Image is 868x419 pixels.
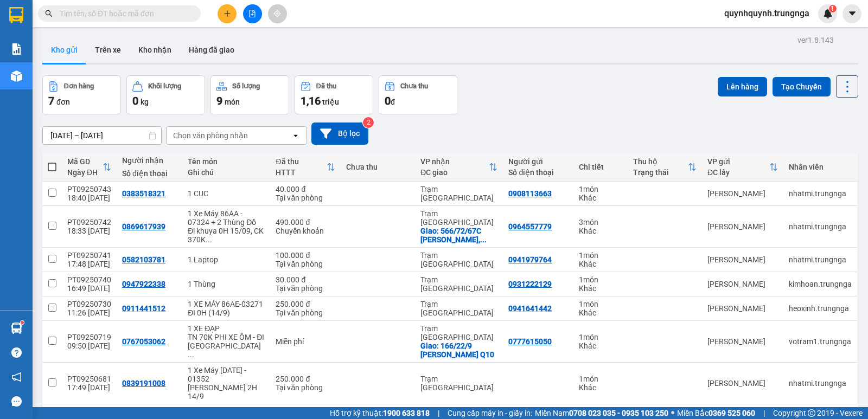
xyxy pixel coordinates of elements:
span: Cung cấp máy in - giấy in: [448,407,532,419]
div: Số điện thoại [122,169,177,178]
div: 0777615050 [508,337,552,346]
div: Ngày ĐH [67,168,103,177]
div: Đi khuya 0H 15/09, CK 370K, TN 120K 2T đồ [188,227,265,244]
div: Trạm [GEOGRAPHIC_DATA] [420,324,497,341]
span: notification [11,372,22,382]
div: 1 XE ĐẠP [188,324,265,333]
div: 1 món [579,333,622,341]
div: Chi tiết [579,163,622,171]
img: solution-icon [11,43,22,55]
button: Kho gửi [42,37,86,63]
button: Kho nhận [130,37,180,63]
div: 18:40 [DATE] [67,194,111,202]
button: file-add [243,4,262,23]
div: Giao: 566/72/67C Nguyễn Thái Sơn, P.5, Gò Vấp [420,227,497,244]
div: VP nhận [420,157,489,166]
button: Trên xe [86,37,130,63]
img: warehouse-icon [11,323,22,334]
div: Đơn hàng [64,82,94,90]
div: 1 món [579,251,622,260]
div: 40.000 đ [276,185,335,194]
th: Toggle SortBy [628,153,702,182]
button: Tạo Chuyến [773,77,831,96]
div: Trạng thái [633,168,688,177]
div: PT09250740 [67,275,111,284]
div: Số điện thoại [508,168,568,177]
div: Trạm [GEOGRAPHIC_DATA] [420,275,497,293]
div: Ghi chú [188,168,265,177]
span: | [763,407,765,419]
div: 0941641442 [508,304,552,313]
div: Mã GD [67,157,103,166]
div: HTTT [276,168,327,177]
div: [PERSON_NAME] [707,379,778,388]
div: PT09250719 [67,333,111,341]
div: ĐI 0H (14/9) [188,308,265,317]
div: Nhân viên [789,163,852,171]
span: đơn [56,98,70,106]
div: [PERSON_NAME] [707,337,778,346]
div: 1 Laptop [188,255,265,264]
div: 1 Xe Máy 86AD - 01352 [188,366,265,383]
span: 0 [385,94,391,107]
div: 17:49 [DATE] [67,383,111,392]
div: 09:50 [DATE] [67,341,111,350]
div: heoxinh.trungnga [789,304,852,313]
div: 1 món [579,185,622,194]
div: Trạm [GEOGRAPHIC_DATA] [420,251,497,268]
span: 9 [216,94,222,107]
div: 1 món [579,375,622,383]
div: 0941979764 [508,255,552,264]
span: plus [224,10,231,17]
span: question-circle [11,347,22,358]
button: Đã thu1,16 triệu [295,75,373,114]
div: ĐC lấy [707,168,769,177]
div: 0869617939 [122,222,165,231]
div: [PERSON_NAME] [707,189,778,198]
span: ... [480,235,487,244]
div: Tại văn phòng [276,284,335,293]
div: 17:48 [DATE] [67,260,111,268]
button: Khối lượng0kg [126,75,205,114]
span: triệu [322,98,339,106]
span: caret-down [847,9,857,18]
div: ĐC giao [420,168,489,177]
div: Chọn văn phòng nhận [173,130,248,141]
div: Trạm [GEOGRAPHIC_DATA] [420,375,497,392]
div: Trạm [GEOGRAPHIC_DATA] [420,185,497,202]
div: 0839191008 [122,379,165,388]
span: 0 [132,94,138,107]
div: 0964557779 [508,222,552,231]
div: PT09250730 [67,300,111,308]
div: 0931222129 [508,280,552,288]
div: nhatmi.trungnga [789,379,852,388]
div: [PERSON_NAME] [707,304,778,313]
div: Số lượng [232,82,260,90]
div: VP gửi [707,157,769,166]
div: 18:33 [DATE] [67,227,111,235]
div: Đã thu [316,82,336,90]
div: votram1.trungnga [789,337,852,346]
div: [PERSON_NAME] [707,280,778,288]
span: ⚪️ [671,411,674,415]
div: 16:49 [DATE] [67,284,111,293]
button: caret-down [843,4,861,23]
button: plus [218,4,237,23]
div: 1 CỤC [188,189,265,198]
div: Khác [579,227,622,235]
strong: 1900 633 818 [383,409,430,417]
div: 3 món [579,218,622,227]
div: Trạm [GEOGRAPHIC_DATA] [420,209,497,227]
div: Khác [579,308,622,317]
div: 1 Thùng [188,280,265,288]
div: 1 món [579,300,622,308]
div: 1 Xe Máy 86AA - 07324 + 2 Thùng Đồ [188,209,265,227]
th: Toggle SortBy [270,153,341,182]
th: Toggle SortBy [415,153,503,182]
span: copyright [808,409,815,417]
div: nhatmi.trungnga [789,255,852,264]
div: Tại văn phòng [276,194,335,202]
div: Đi Khuya 2H 14/9 [188,383,265,401]
th: Toggle SortBy [702,153,783,182]
input: Select a date range. [43,127,161,144]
